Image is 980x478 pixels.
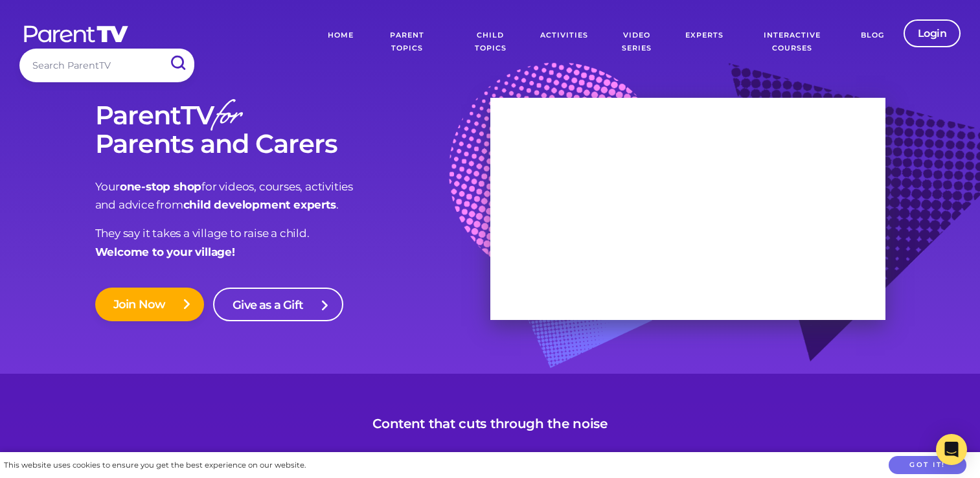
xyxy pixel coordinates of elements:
button: Got it! [889,456,966,475]
a: Join Now [95,288,205,321]
strong: Welcome to your village! [95,245,235,258]
a: Parent Topics [363,19,450,65]
a: Login [904,19,961,47]
a: Activities [530,19,598,65]
em: for [214,90,240,146]
img: parenttv-logo-white.4c85aaf.svg [23,25,130,43]
p: Your for videos, courses, activities and advice from . [95,177,490,215]
div: This website uses cookies to ensure you get the best experience on our website. [4,459,306,472]
strong: child development experts [183,198,336,211]
a: Child Topics [450,19,530,65]
a: Interactive Courses [733,19,850,65]
a: Video Series [598,19,676,65]
a: Give as a Gift [213,288,343,321]
strong: one-stop shop [120,180,201,193]
div: Open Intercom Messenger [936,434,967,465]
p: They say it takes a village to raise a child. [95,224,490,262]
h1: ParentTV Parents and Carers [95,101,490,158]
a: Blog [851,19,894,65]
input: Search ParentTV [19,49,194,82]
input: Submit [161,49,194,78]
a: Experts [676,19,733,65]
a: Home [318,19,363,65]
h3: Content that cuts through the noise [372,416,608,431]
